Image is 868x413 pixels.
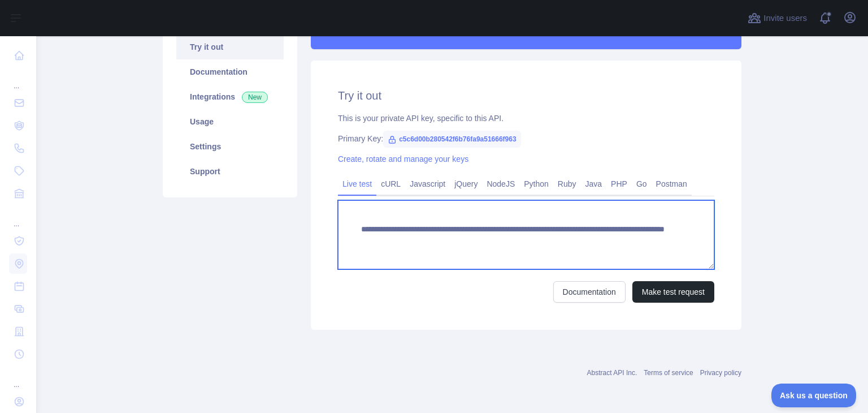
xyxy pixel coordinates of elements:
div: ... [9,367,27,389]
span: c5c6d00b280542f6b76fa9a51666f963 [383,131,521,148]
div: ... [9,206,27,229]
div: ... [9,68,27,91]
h2: Try it out [338,88,714,104]
a: Try it out [176,35,284,59]
a: jQuery [450,175,482,193]
a: Documentation [553,281,626,303]
a: Documentation [176,59,284,84]
a: Integrations New [176,84,284,109]
div: This is your private API key, specific to this API. [338,113,714,124]
a: PHP [606,175,632,193]
button: Make test request [632,281,714,303]
span: New [242,92,268,103]
a: Javascript [405,175,450,193]
div: Primary Key: [338,133,714,144]
iframe: Toggle Customer Support [771,384,857,407]
a: Terms of service [644,369,693,377]
span: Invite users [763,12,807,25]
a: Postman [652,175,692,193]
a: Java [581,175,607,193]
a: Privacy policy [700,369,741,377]
a: Python [519,175,553,193]
a: Go [632,175,652,193]
a: Ruby [553,175,581,193]
a: Live test [338,175,376,193]
a: NodeJS [482,175,519,193]
a: Usage [176,109,284,134]
a: Settings [176,134,284,159]
a: Create, rotate and manage your keys [338,154,468,164]
button: Invite users [745,9,809,27]
a: cURL [376,175,405,193]
a: Abstract API Inc. [587,369,637,377]
a: Support [176,159,284,184]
